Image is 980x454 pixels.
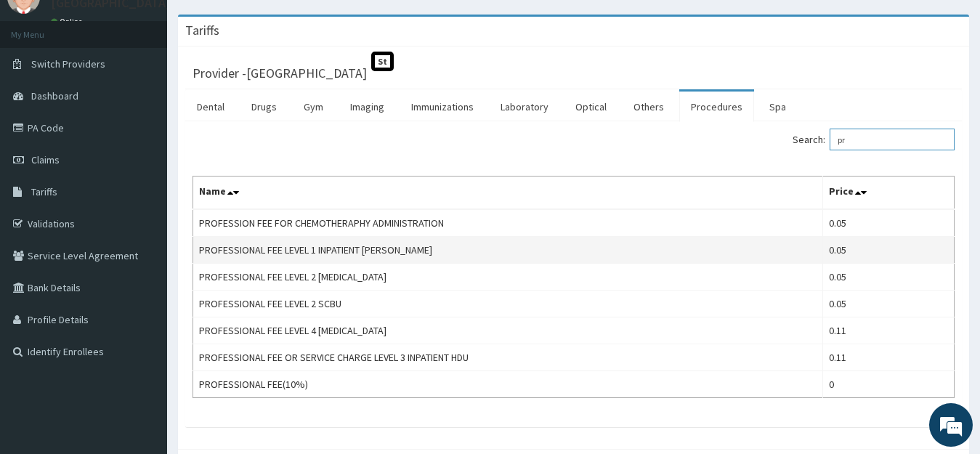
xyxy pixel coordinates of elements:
a: Others [622,92,676,122]
td: 0.11 [823,344,955,371]
td: PROFESSIONAL FEE LEVEL 1 INPATIENT [PERSON_NAME] [193,237,823,264]
textarea: Type your message and hit 'Enter' [7,301,277,352]
td: 0.05 [823,209,955,237]
h3: Tariffs [185,24,219,37]
span: We're online! [84,135,201,282]
td: 0.05 [823,237,955,264]
a: Gym [292,92,335,122]
a: Drugs [240,92,288,122]
td: PROFESSIONAL FEE LEVEL 2 SCBU [193,291,823,317]
td: PROFESSIONAL FEE LEVEL 4 [MEDICAL_DATA] [193,317,823,344]
td: PROFESSIONAL FEE OR SERVICE CHARGE LEVEL 3 INPATIENT HDU [193,344,823,371]
a: Online [51,17,86,27]
span: St [371,52,394,71]
h3: Provider - [GEOGRAPHIC_DATA] [193,67,367,80]
td: PROFESSIONAL FEE(10%) [193,371,823,398]
a: Immunizations [400,92,485,122]
span: Dashboard [31,89,78,102]
a: Procedures [679,92,754,122]
span: Tariffs [31,185,57,198]
th: Price [823,177,955,210]
td: 0.11 [823,317,955,344]
img: d_794563401_company_1708531726252_794563401 [27,73,59,109]
label: Search: [793,129,955,150]
div: Chat with us now [76,81,244,100]
td: PROFESSION FEE FOR CHEMOTHERAPHY ADMINISTRATION [193,209,823,237]
input: Search: [830,129,955,150]
td: PROFESSIONAL FEE LEVEL 2 [MEDICAL_DATA] [193,264,823,291]
span: Claims [31,153,60,166]
a: Imaging [339,92,396,122]
a: Dental [185,92,236,122]
span: Switch Providers [31,57,105,70]
a: Spa [758,92,798,122]
td: 0.05 [823,264,955,291]
div: Minimize live chat window [238,7,273,42]
td: 0 [823,371,955,398]
a: Laboratory [489,92,560,122]
th: Name [193,177,823,210]
a: Optical [564,92,618,122]
td: 0.05 [823,291,955,317]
